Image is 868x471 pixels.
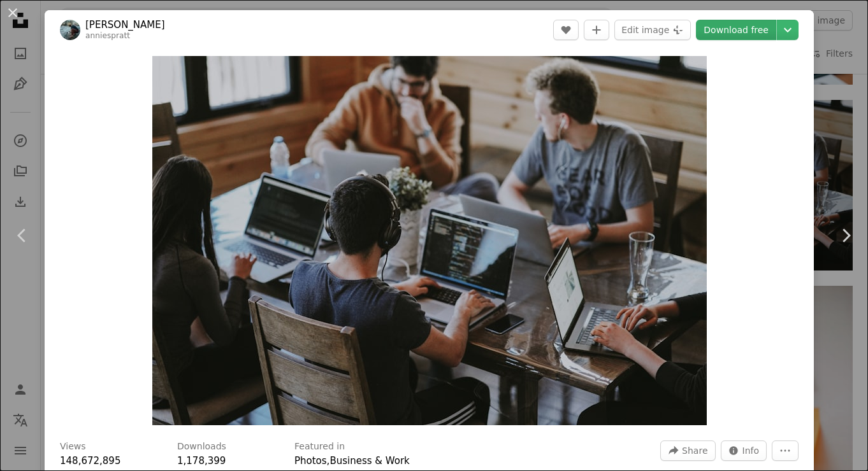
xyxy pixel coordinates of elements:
button: Choose download size [777,20,799,40]
a: Download free [696,20,776,40]
span: Info [742,441,760,460]
button: Share this image [660,440,715,461]
span: 1,178,399 [177,455,226,467]
button: Zoom in on this image [152,56,707,425]
a: [PERSON_NAME] [85,18,165,31]
button: Stats about this image [721,440,767,461]
h3: Views [60,440,86,453]
a: Business & Work [329,455,409,467]
h3: Downloads [177,440,226,453]
span: , [327,455,330,467]
img: group of people using laptop computer [152,56,707,425]
span: Share [682,441,707,460]
button: Add to Collection [584,20,609,40]
a: anniespratt [85,31,130,40]
span: 148,672,895 [60,455,120,467]
button: More Actions [772,440,799,461]
a: Photos [294,455,327,467]
button: Like [553,20,579,40]
a: Next [823,174,868,297]
h3: Featured in [294,440,345,453]
img: Go to Annie Spratt's profile [60,20,80,40]
button: Edit image [614,20,691,40]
